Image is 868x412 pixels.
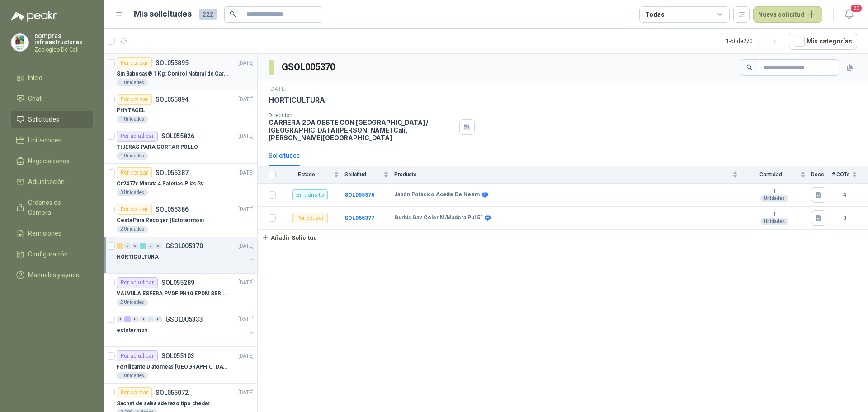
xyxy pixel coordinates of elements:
[230,11,236,17] span: search
[28,156,70,166] span: Negociaciones
[11,69,93,86] a: Inicio
[269,95,325,105] p: HORTICULTURA
[165,316,203,322] p: GSOL005333
[760,195,788,202] div: Unidades
[753,6,822,23] button: Nueva solicitud
[147,316,154,322] div: 0
[104,347,257,384] a: Por adjudicarSOL055103[DATE] Fertilizante Diatomeas [GEOGRAPHIC_DATA] 25kg Polvo1 Unidades
[645,9,664,19] div: Todas
[117,216,204,225] p: Cesta Para Recoger (Ectotermos)
[344,192,374,198] a: SOL055376
[28,249,68,259] span: Configuración
[117,372,148,379] div: 1 Unidades
[850,4,863,13] span: 20
[238,352,254,360] p: [DATE]
[11,34,28,51] img: Company Logo
[161,133,194,139] p: SOL055826
[258,230,868,245] a: Añadir Solicitud
[238,95,254,104] p: [DATE]
[104,274,257,310] a: Por adjudicarSOL055289[DATE] VALVULA ESFERA PVDF PN10 EPDM SERIE EX D 25MM CEPEX64926TREME2 Unidades
[117,70,229,78] p: Sin Babosas® 1 Kg: Control Natural de Caracoles y Babosas
[11,111,93,128] a: Solicitudes
[117,326,148,335] p: ectotermos
[281,171,332,178] span: Estado
[238,132,254,141] p: [DATE]
[117,350,158,361] div: Por adjudicar
[344,215,374,221] a: SOL055377
[832,166,868,184] th: # COTs
[269,112,456,118] p: Dirección
[117,167,152,178] div: Por cotizar
[11,132,93,149] a: Licitaciones
[841,6,857,23] button: 20
[789,33,857,50] button: Mís categorías
[104,127,257,164] a: Por adjudicarSOL055826[DATE] TIJERAS PARA CORTAR POLLO1 Unidades
[117,94,152,105] div: Por cotizar
[743,188,806,195] b: 1
[344,166,394,184] th: Solicitud
[28,114,59,124] span: Solicitudes
[117,243,123,249] div: 1
[28,135,61,145] span: Licitaciones
[117,116,148,123] div: 1 Unidades
[156,96,189,103] p: SOL055894
[117,316,123,322] div: 0
[117,387,152,398] div: Por cotizar
[344,171,382,178] span: Solicitud
[34,33,93,45] p: compras infraestructuras
[394,191,480,199] b: Jabón Potásico Aceite De Neem
[238,315,254,324] p: [DATE]
[28,198,85,218] span: Órdenes de Compra
[11,90,93,107] a: Chat
[117,253,159,261] p: HORTICULTURA
[104,54,257,90] a: Por cotizarSOL055895[DATE] Sin Babosas® 1 Kg: Control Natural de Caracoles y Babosas1 Unidades
[238,59,254,67] p: [DATE]
[238,279,254,287] p: [DATE]
[238,242,254,251] p: [DATE]
[11,173,93,190] a: Adjudicación
[104,200,257,237] a: Por cotizarSOL055386[DATE] Cesta Para Recoger (Ectotermos)2 Unidades
[238,388,254,397] p: [DATE]
[394,214,482,222] b: Gurbia Gav Color M/Madera Pul 5"
[11,11,57,22] img: Logo peakr
[11,194,93,221] a: Órdenes de Compra
[117,289,229,298] p: VALVULA ESFERA PVDF PN10 EPDM SERIE EX D 25MM CEPEX64926TREME
[117,189,148,196] div: 3 Unidades
[394,166,743,184] th: Producto
[832,214,857,223] b: 0
[140,316,146,322] div: 0
[238,205,254,214] p: [DATE]
[132,243,139,249] div: 0
[132,316,139,322] div: 0
[743,211,806,218] b: 1
[11,266,93,284] a: Manuales y ayuda
[199,9,217,20] span: 222
[117,241,255,270] a: 1 0 0 1 0 0 GSOL005370[DATE] HORTICULTURA
[34,47,93,52] p: Zoologico De Cali
[28,94,42,104] span: Chat
[117,363,229,371] p: Fertilizante Diatomeas [GEOGRAPHIC_DATA] 25kg Polvo
[11,225,93,242] a: Remisiones
[117,204,152,215] div: Por cotizar
[134,8,192,21] h1: Mis solicitudes
[394,171,731,178] span: Producto
[292,213,328,223] div: Por cotizar
[743,166,811,184] th: Cantidad
[124,243,131,249] div: 0
[117,143,198,152] p: TIJERAS PARA CORTAR POLLO
[269,85,287,94] p: [DATE]
[124,316,131,322] div: 3
[258,230,321,245] button: Añadir Solicitud
[117,226,148,233] div: 2 Unidades
[165,243,203,249] p: GSOL005370
[811,166,832,184] th: Docs
[117,79,148,86] div: 1 Unidades
[117,180,204,188] p: Cr2477x Murata 4 Baterias Pilas 3v
[281,166,344,184] th: Estado
[117,106,145,115] p: PHYTAGEL
[28,270,80,280] span: Manuales y ayuda
[161,353,194,359] p: SOL055103
[156,60,189,66] p: SOL055895
[155,316,162,322] div: 0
